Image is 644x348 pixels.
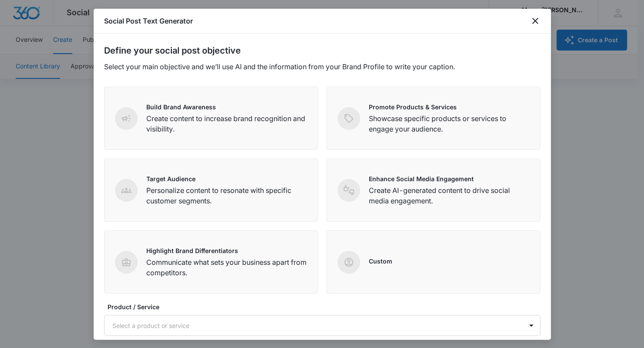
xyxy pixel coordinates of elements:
label: Product / Service [108,302,544,311]
h1: Social Post Text Generator [104,16,193,26]
h2: Define your social post objective [104,44,540,57]
p: Create AI-generated content to drive social media engagement. [369,185,529,206]
p: Enhance Social Media Engagement [369,174,529,183]
p: Custom [369,257,392,266]
p: Highlight Brand Differentiators [146,246,307,255]
p: Create content to increase brand recognition and visibility. [146,113,307,134]
p: Select your main objective and we’ll use AI and the information from your Brand Profile to write ... [104,61,540,72]
p: Promote Products & Services [369,102,529,111]
p: Build Brand Awareness [146,102,307,111]
button: close [530,16,540,26]
p: Personalize content to resonate with specific customer segments. [146,185,307,206]
p: Showcase specific products or services to engage your audience. [369,113,529,134]
p: Communicate what sets your business apart from competitors. [146,257,307,278]
p: Target Audience [146,174,307,183]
